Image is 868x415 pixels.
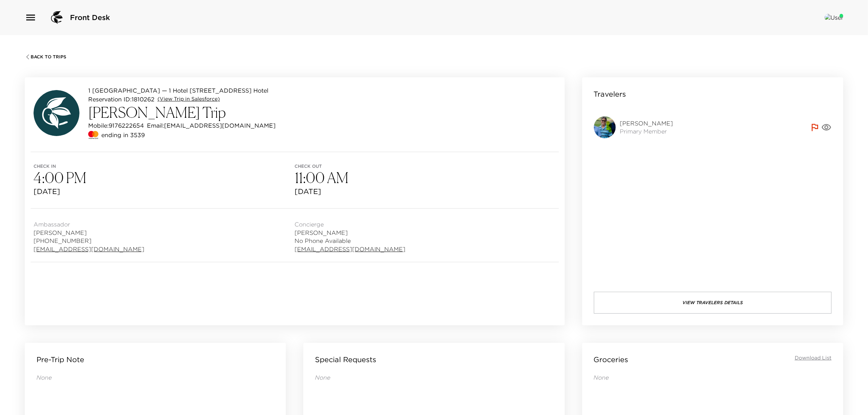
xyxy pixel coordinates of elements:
span: [PERSON_NAME] [620,119,673,127]
span: [DATE] [295,186,556,197]
p: Pre-Trip Note [36,354,84,365]
h3: 4:00 PM [34,169,295,186]
a: [EMAIL_ADDRESS][DOMAIN_NAME] [34,245,144,253]
img: credit card type [88,130,98,140]
p: Email: [EMAIL_ADDRESS][DOMAIN_NAME] [147,121,276,130]
span: Check in [34,164,295,169]
p: None [315,373,553,381]
a: [EMAIL_ADDRESS][DOMAIN_NAME] [295,245,405,253]
img: 2Q== [594,116,616,138]
span: Back To Trips [31,54,66,59]
p: ending in 3539 [101,131,145,139]
span: No Phone Available [295,237,405,245]
p: Special Requests [315,354,376,365]
p: Groceries [594,354,628,365]
button: View Travelers Details [594,292,832,314]
p: None [594,373,832,381]
span: Check out [295,164,556,169]
span: Concierge [295,220,405,228]
h3: 11:00 AM [295,169,556,186]
p: Travelers [594,89,626,99]
button: Back To Trips [25,54,66,60]
span: Primary Member [620,127,673,135]
span: [PERSON_NAME] [34,229,144,237]
a: (View Trip in Salesforce) [157,96,220,103]
p: None [36,373,274,381]
img: User [825,14,843,21]
span: [PERSON_NAME] [295,229,405,237]
span: Front Desk [70,12,110,23]
img: logo [48,9,66,26]
span: [PHONE_NUMBER] [34,237,144,245]
p: 1 [GEOGRAPHIC_DATA] — 1 Hotel [STREET_ADDRESS] Hotel [88,86,276,95]
p: Mobile: 9176222654 [88,121,144,130]
p: Reservation ID: 1810262 [88,95,155,104]
h3: [PERSON_NAME] Trip [88,104,276,121]
img: avatar.4afec266560d411620d96f9f038fe73f.svg [34,90,79,136]
span: Ambassador [34,220,144,228]
span: [DATE] [34,186,295,197]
